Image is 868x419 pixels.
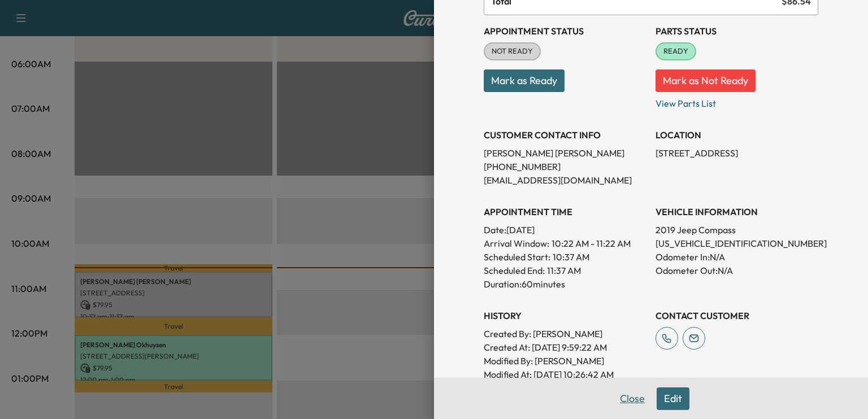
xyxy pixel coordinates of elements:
p: Created By : [PERSON_NAME] [484,327,646,341]
p: Scheduled End: [484,264,545,277]
button: Mark as Ready [484,69,565,92]
h3: APPOINTMENT TIME [484,205,646,219]
p: View Parts List [656,92,818,110]
span: 10:22 AM - 11:22 AM [552,237,631,250]
span: READY [657,46,695,57]
p: [PHONE_NUMBER] [484,160,646,173]
p: Duration: 60 minutes [484,277,646,291]
p: Date: [DATE] [484,223,646,237]
h3: Appointment Status [484,24,646,38]
p: Modified At : [DATE] 10:26:42 AM [484,368,646,381]
p: Odometer In: N/A [656,250,818,264]
button: Close [613,387,652,410]
p: Odometer Out: N/A [656,264,818,277]
p: Arrival Window: [484,237,646,250]
h3: History [484,309,646,322]
p: Scheduled Start: [484,250,550,264]
button: Edit [657,387,689,410]
p: Created At : [DATE] 9:59:22 AM [484,341,646,354]
h3: LOCATION [656,128,818,142]
h3: Parts Status [656,24,818,38]
h3: CONTACT CUSTOMER [656,309,818,322]
p: 2019 Jeep Compass [656,223,818,237]
p: Modified By : [PERSON_NAME] [484,354,646,368]
button: Mark as Not Ready [656,69,756,92]
h3: CUSTOMER CONTACT INFO [484,128,646,142]
p: 11:37 AM [547,264,581,277]
p: [EMAIL_ADDRESS][DOMAIN_NAME] [484,173,646,187]
p: [STREET_ADDRESS] [656,146,818,160]
span: NOT READY [485,46,540,57]
p: [PERSON_NAME] [PERSON_NAME] [484,146,646,160]
h3: VEHICLE INFORMATION [656,205,818,219]
p: 10:37 AM [553,250,589,264]
p: [US_VEHICLE_IDENTIFICATION_NUMBER] [656,237,818,250]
